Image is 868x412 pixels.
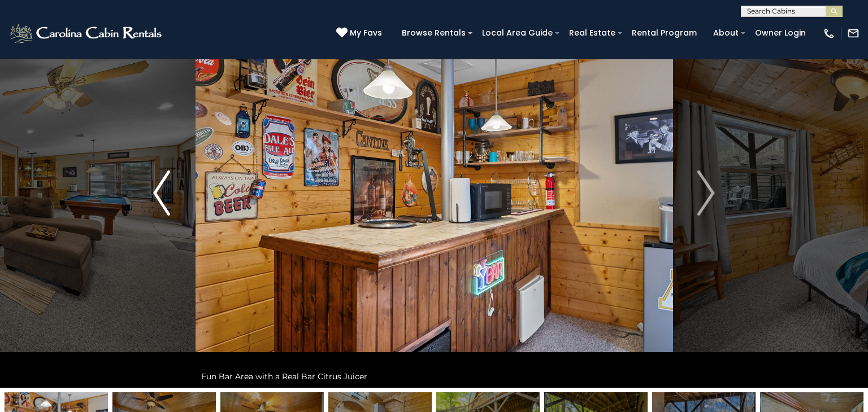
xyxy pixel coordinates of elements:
img: arrow [698,170,715,216]
a: Browse Rentals [396,24,471,42]
img: phone-regular-white.png [823,27,835,40]
img: arrow [153,170,170,216]
a: Real Estate [563,24,621,42]
img: mail-regular-white.png [847,27,860,40]
a: Rental Program [626,24,702,42]
a: Owner Login [749,24,811,42]
a: About [708,24,744,42]
span: My Favs [350,27,382,39]
img: White-1-2.png [8,22,165,45]
a: My Favs [336,27,385,40]
a: Local Area Guide [476,24,558,42]
div: Fun Bar Area with a Real Bar Citrus Juicer [196,365,673,388]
